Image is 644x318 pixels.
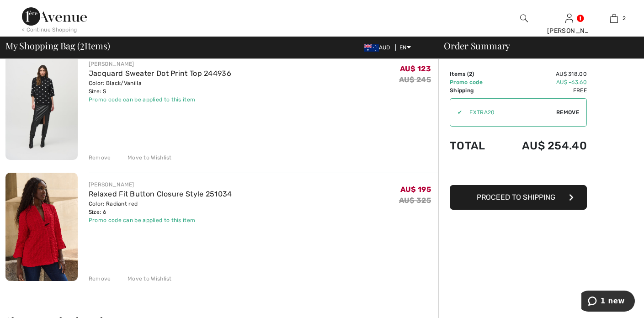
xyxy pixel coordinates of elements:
[120,275,172,283] div: Move to Wishlist
[120,154,172,162] div: Move to Wishlist
[450,86,498,95] td: Shipping
[5,173,78,281] img: Relaxed Fit Button Closure Style 251034
[462,99,556,126] input: Promo code
[89,180,232,189] div: [PERSON_NAME]
[477,193,555,201] span: Proceed to Shipping
[498,86,587,95] td: Free
[22,26,77,34] div: < Continue Shopping
[610,13,618,24] img: My Bag
[565,14,573,22] a: Sign In
[592,13,636,24] a: 2
[547,26,591,36] div: [PERSON_NAME]
[581,291,635,313] iframe: Opens a widget where you can chat to one of our agents
[89,69,231,78] a: Jacquard Sweater Dot Print Top 244936
[565,13,573,24] img: My Info
[89,190,232,198] a: Relaxed Fit Button Closure Style 251034
[520,13,528,24] img: search the website
[498,130,587,161] td: AU$ 254.40
[89,275,111,283] div: Remove
[5,41,110,50] span: My Shopping Bag ( Items)
[89,154,111,162] div: Remove
[498,78,587,86] td: AU$ -63.60
[89,216,232,224] div: Promo code can be applied to this item
[400,64,431,73] span: AU$ 123
[450,185,587,210] button: Proceed to Shipping
[450,130,498,161] td: Total
[556,108,579,117] span: Remove
[5,52,78,160] img: Jacquard Sweater Dot Print Top 244936
[469,71,472,77] span: 2
[498,70,587,78] td: AU$ 318.00
[80,39,85,51] span: 2
[89,95,231,104] div: Promo code can be applied to this item
[399,75,431,84] s: AU$ 245
[433,41,639,50] div: Order Summary
[450,161,587,182] iframe: PayPal
[399,44,411,51] span: EN
[364,44,394,51] span: AUD
[450,70,498,78] td: Items ( )
[364,44,379,52] img: Australian Dollar
[450,78,498,86] td: Promo code
[400,185,431,194] span: AU$ 195
[89,200,232,216] div: Color: Radiant red Size: 6
[623,14,626,22] span: 2
[450,108,462,117] div: ✔
[22,7,87,26] img: 1ère Avenue
[89,60,231,68] div: [PERSON_NAME]
[399,196,431,205] s: AU$ 325
[89,79,231,95] div: Color: Black/Vanilla Size: S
